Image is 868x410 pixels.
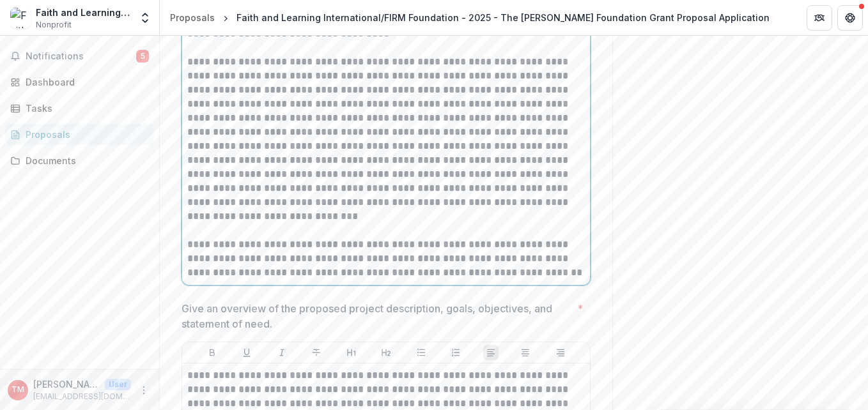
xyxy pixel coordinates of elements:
[33,377,100,391] p: [PERSON_NAME]
[414,345,429,360] button: Bullet List
[5,46,154,66] button: Notifications5
[378,345,394,360] button: Heading 2
[33,391,131,402] p: [EMAIL_ADDRESS][DOMAIN_NAME]
[807,5,832,31] button: Partners
[5,72,154,93] a: Dashboard
[837,5,863,31] button: Get Help
[309,345,324,360] button: Strike
[36,6,131,19] div: Faith and Learning International/FIRM Foundation
[36,19,72,31] span: Nonprofit
[205,345,220,360] button: Bold
[5,98,154,119] a: Tasks
[236,11,770,24] div: Faith and Learning International/FIRM Foundation - 2025 - The [PERSON_NAME] Foundation Grant Prop...
[165,8,775,27] nav: breadcrumb
[105,379,131,390] p: User
[26,128,144,141] div: Proposals
[518,345,533,360] button: Align Center
[344,345,359,360] button: Heading 1
[136,50,149,63] span: 5
[165,8,220,27] a: Proposals
[483,345,499,360] button: Align Left
[5,150,154,171] a: Documents
[26,75,144,89] div: Dashboard
[553,345,568,360] button: Align Right
[26,102,144,115] div: Tasks
[170,11,215,24] div: Proposals
[448,345,463,360] button: Ordered List
[26,51,136,62] span: Notifications
[136,5,154,31] button: Open entity switcher
[12,386,24,394] div: Tarcisio Magurupira
[239,345,254,360] button: Underline
[136,383,151,398] button: More
[10,8,31,28] img: Faith and Learning International/FIRM Foundation
[182,301,572,331] p: Give an overview of the proposed project description, goals, objectives, and statement of need.
[274,345,290,360] button: Italicize
[26,154,144,167] div: Documents
[5,124,154,145] a: Proposals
